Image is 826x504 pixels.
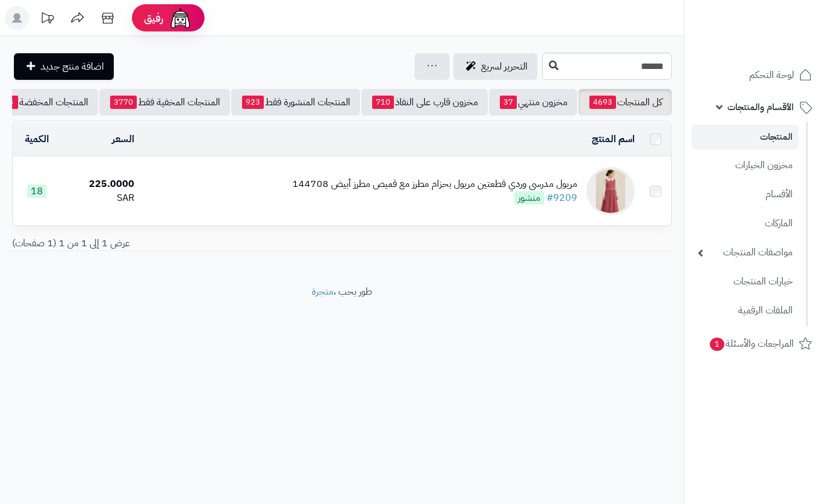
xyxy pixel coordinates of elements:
a: المنتجات [692,125,799,149]
div: 225.0000 [66,177,134,191]
span: التحرير لسريع [481,59,528,74]
a: كل المنتجات4693 [579,89,672,116]
span: 1 [710,338,724,351]
span: 18 [27,185,47,198]
span: منشور [514,191,544,205]
a: مواصفات المنتجات [692,240,799,266]
span: 4693 [589,96,616,109]
img: مريول مدرسي وردي قطعتين مريول بحزام مطرز مع قميص مطرز أبيض 144708 [586,167,635,215]
a: اضافة منتج جديد [14,53,114,80]
a: التحرير لسريع [453,53,537,80]
span: 923 [242,96,264,109]
div: مريول مدرسي وردي قطعتين مريول بحزام مطرز مع قميص مطرز أبيض 144708 [292,177,577,191]
span: لوحة التحكم [749,67,794,83]
a: الكمية [25,132,49,146]
a: لوحة التحكم [692,61,819,90]
span: رفيق [144,11,163,25]
span: 3770 [110,96,137,109]
span: الأقسام والمنتجات [727,99,794,116]
span: اضافة منتج جديد [41,59,104,74]
div: عرض 1 إلى 1 من 1 (1 صفحات) [3,237,342,250]
a: تحديثات المنصة [32,6,62,33]
span: المراجعات والأسئلة [709,335,794,352]
a: مخزون منتهي37 [489,89,577,116]
a: الأقسام [692,182,799,208]
img: ai-face.png [168,6,192,30]
a: مخزون الخيارات [692,152,799,178]
a: الملفات الرقمية [692,298,799,324]
a: اسم المنتج [592,132,635,146]
span: 710 [372,96,394,109]
a: #9209 [546,191,577,205]
a: المراجعات والأسئلة1 [692,329,819,358]
div: SAR [66,191,134,205]
a: الماركات [692,211,799,237]
a: مخزون قارب على النفاذ710 [361,89,488,116]
a: السعر [112,132,134,146]
span: 37 [500,96,517,109]
a: المنتجات المخفية فقط3770 [99,89,230,116]
a: متجرة [312,284,333,299]
a: المنتجات المنشورة فقط923 [231,89,360,116]
a: خيارات المنتجات [692,269,799,295]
